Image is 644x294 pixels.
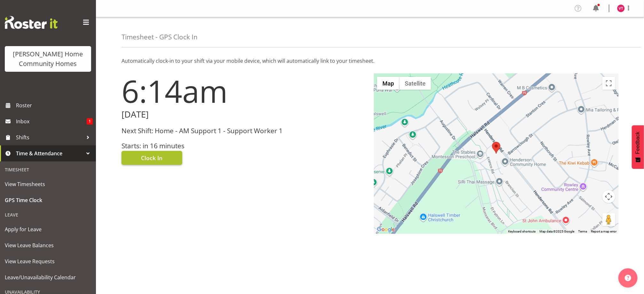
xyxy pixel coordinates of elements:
[2,176,94,192] a: View Timesheets
[375,225,397,234] a: Open this area in Google Maps (opens a new window)
[635,132,641,154] span: Feedback
[602,77,615,90] button: Toggle fullscreen view
[5,273,91,282] span: Leave/Unavailability Calendar
[539,230,574,233] span: Map data ©2025 Google
[87,118,93,125] span: 1
[122,57,618,65] p: Automatically clock-in to your shift via your mobile device, which will automatically link to you...
[122,110,366,119] h2: [DATE]
[122,127,366,135] h3: Next Shift: Home - AM Support 1 - Support Worker 1
[16,101,93,110] span: Roster
[122,74,366,108] h1: 6:14am
[375,225,397,234] img: Google
[2,208,94,221] div: Leave
[632,125,644,169] button: Feedback - Show survey
[122,142,366,150] h3: Starts: in 16 minutes
[122,33,198,41] h4: Timesheet - GPS Clock In
[5,257,91,266] span: View Leave Requests
[2,192,94,208] a: GPS Time Clock
[2,221,94,237] a: Apply for Leave
[16,149,83,158] span: Time & Attendance
[399,77,431,90] button: Show satellite imagery
[2,237,94,253] a: View Leave Balances
[617,4,625,12] img: vanessa-thornley8527.jpg
[5,179,91,189] span: View Timesheets
[16,117,87,126] span: Inbox
[2,269,94,285] a: Leave/Unavailability Calendar
[11,49,85,69] div: [PERSON_NAME] Home Community Homes
[591,230,617,233] a: Report a map error
[625,275,631,281] img: help-xxl-2.png
[602,213,615,226] button: Drag Pegman onto the map to open Street View
[5,195,91,205] span: GPS Time Clock
[508,229,536,234] button: Keyboard shortcuts
[5,225,91,234] span: Apply for Leave
[5,16,58,29] img: Rosterit website logo
[2,253,94,269] a: View Leave Requests
[5,241,91,250] span: View Leave Balances
[16,133,83,142] span: Shifts
[2,163,94,176] div: Timesheet
[141,154,163,162] span: Clock In
[122,151,182,165] button: Clock In
[377,77,399,90] button: Show street map
[602,190,615,203] button: Map camera controls
[578,230,587,233] a: Terms (opens in new tab)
